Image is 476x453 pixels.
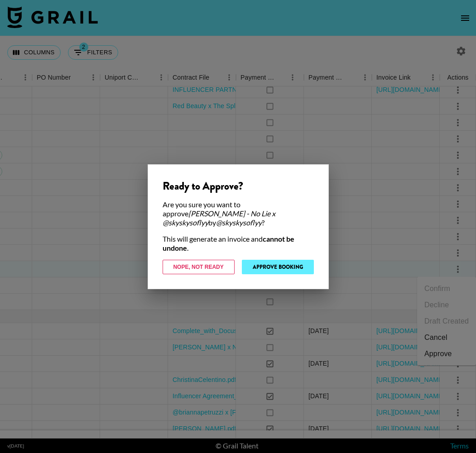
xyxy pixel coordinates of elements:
button: Nope, Not Ready [163,260,235,274]
em: @ skyskysoflyy [216,218,262,227]
div: This will generate an invoice and . [163,234,314,253]
strong: cannot be undone [163,234,294,252]
div: Are you sure you want to approve by ? [163,200,314,227]
button: Approve Booking [242,260,314,274]
em: [PERSON_NAME] - No Lie x @skyskysoflyy [163,209,275,227]
div: Ready to Approve? [163,179,314,193]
